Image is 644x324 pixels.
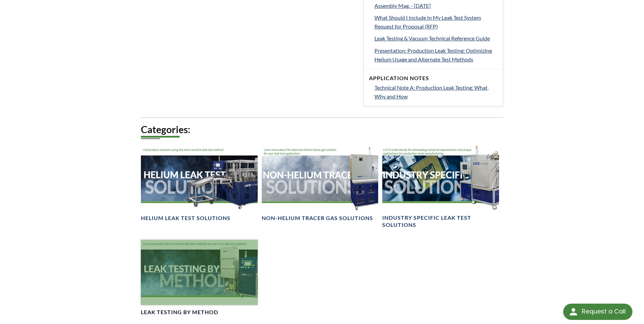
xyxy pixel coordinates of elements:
a: Industry Specific Solutions headerIndustry Specific Leak Test Solutions [382,146,499,229]
a: Technical Note A: Production Leak Testing: What, Why and How [374,83,497,101]
h2: Categories: [141,123,503,136]
h4: Leak Testing by Method [141,309,218,316]
h4: Non-Helium Tracer Gas Solutions [262,215,373,222]
a: Leak Testing by MethodLeak Testing by Method [141,240,257,316]
span: Presentation: Production Leak Testing: Optimizing Helium Usage and Alternate Test Methods [374,47,492,62]
h4: Industry Specific Leak Test Solutions [382,214,499,229]
a: Presentation: Production Leak Testing: Optimizing Helium Usage and Alternate Test Methods [374,46,497,64]
span: What Should I Include In My Leak Test System Request for Proposal (RFP) [374,14,481,30]
a: What Should I Include In My Leak Test System Request for Proposal (RFP) [374,13,497,31]
img: round button [568,306,579,317]
h4: Application Notes [369,75,497,82]
a: Non-Helium Trace Solutions headerNon-Helium Tracer Gas Solutions [262,146,378,222]
a: Helium Leak Testing Solutions headerHelium Leak Test Solutions [141,146,257,222]
h4: Helium Leak Test Solutions [141,215,231,222]
span: Leak Testing & Vacuum Technical Reference Guide [374,35,490,41]
a: Leak Testing & Vacuum Technical Reference Guide [374,34,497,43]
div: Request a Call [582,304,626,319]
span: Technical Note A: Production Leak Testing: What, Why and How [374,84,489,100]
div: Request a Call [563,304,632,320]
